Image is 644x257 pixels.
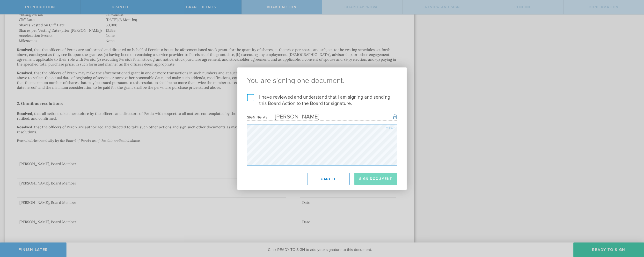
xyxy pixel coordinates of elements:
div: [PERSON_NAME] [268,113,319,120]
label: I have reviewed and understand that I am signing and sending this Board Action to the Board for s... [247,94,397,107]
iframe: Chat Widget [620,219,644,242]
div: Signing as [247,115,268,119]
ng-pluralize: You are signing one document. [247,77,397,84]
button: Sign Document [354,173,397,185]
button: Cancel [307,173,350,185]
